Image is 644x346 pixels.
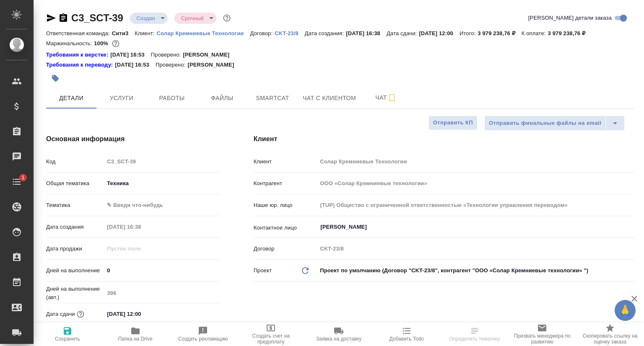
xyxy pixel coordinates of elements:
span: Папка на Drive [118,336,153,342]
button: Заявка на доставку [305,323,373,346]
span: Услуги [101,93,142,103]
button: Если добавить услуги и заполнить их объемом, то дата рассчитается автоматически [75,309,86,320]
div: ✎ Введи что-нибудь [107,201,210,209]
span: Файлы [202,93,242,103]
a: Солар Кремниевые Технологии [157,29,250,36]
span: Детали [51,93,91,103]
a: Требования к переводу: [46,61,115,69]
div: Создан [130,13,168,24]
button: Добавить тэг [46,69,65,88]
p: 3 979 238,76 ₽ [548,30,592,36]
button: Добавить Todo [373,323,441,346]
span: Создать рекламацию [178,336,228,342]
button: Создан [134,15,158,22]
button: Скопировать ссылку для ЯМессенджера [46,13,56,23]
p: Маржинальность: [46,40,94,46]
span: Отправить финальные файлы на email [489,119,601,128]
button: 🙏 [615,300,636,321]
p: Итого: [460,30,478,36]
span: Сохранить [55,336,80,342]
input: Пустое поле [317,199,635,211]
button: Отправить финальные файлы на email [484,116,606,131]
input: ✎ Введи что-нибудь [104,308,177,320]
p: Дата создания: [305,30,346,36]
input: ✎ Введи что-нибудь [104,264,220,276]
p: Контрагент [254,179,317,188]
a: C3_SCT-39 [71,12,123,23]
p: Договор [254,245,317,253]
p: Клиент [254,158,317,166]
input: Пустое поле [104,221,177,233]
input: Пустое поле [104,155,220,168]
p: 100% [94,40,110,46]
p: Тематика [46,201,104,209]
span: Заявка на доставку [316,336,361,342]
p: Договор: [250,30,275,36]
div: ✎ Введи что-нибудь [104,198,220,212]
span: Призвать менеджера по развитию [513,333,571,345]
button: Отправить КП [428,116,478,130]
p: [DATE] 16:53 [110,51,151,59]
p: [DATE] 16:53 [115,61,156,69]
p: Дата сдачи [46,310,75,318]
input: Пустое поле [317,177,635,189]
span: [PERSON_NAME] детали заказа [528,14,612,22]
button: Создать рекламацию [169,323,237,346]
p: Дата продажи [46,245,104,253]
p: 3 979 238,76 ₽ [478,30,521,36]
p: [PERSON_NAME] [187,61,240,69]
span: Отправить КП [433,118,473,128]
input: Пустое поле [104,287,220,299]
p: Общая тематика [46,179,104,188]
button: Срочный [179,15,206,22]
button: Создать счет на предоплату [237,323,305,346]
button: Доп статусы указывают на важность/срочность заказа [221,13,232,23]
div: split button [484,116,625,131]
p: Проверено: [151,51,183,59]
button: Папка на Drive [101,323,169,346]
p: Дней на выполнение (авт.) [46,285,104,302]
p: Дней на выполнение [46,266,104,275]
p: Код [46,158,104,166]
p: Наше юр. лицо [254,201,317,209]
a: CKT-23/8 [275,29,305,36]
h4: Основная информация [46,134,220,144]
button: Скопировать ссылку на оценку заказа [576,323,644,346]
span: Определить тематику [449,336,500,342]
span: Добавить Todo [390,336,424,342]
span: Smartcat [252,93,293,103]
p: Сити3 [112,30,135,36]
button: Призвать менеджера по развитию [508,323,576,346]
p: Дата создания [46,223,104,231]
p: Проверено: [156,61,188,69]
input: Пустое поле [317,243,635,255]
p: Проект [254,266,272,275]
p: CKT-23/8 [275,30,305,36]
svg: Подписаться [387,93,397,103]
button: Сохранить [34,323,101,346]
p: [PERSON_NAME] [183,51,236,59]
p: [DATE] 12:00 [419,30,460,36]
p: Дата сдачи: [387,30,419,36]
div: Проект по умолчанию (Договор "CKT-23/8", контрагент "ООО «Солар Кремниевые технологии» ") [317,263,635,278]
div: Нажми, чтобы открыть папку с инструкцией [46,51,110,59]
span: 1 [16,173,29,182]
button: Определить тематику [441,323,509,346]
p: Клиент: [135,30,156,36]
span: Чат [366,93,406,103]
div: Техника [104,176,220,191]
div: Создан [174,13,216,24]
span: Чат с клиентом [303,93,356,103]
span: Скопировать ссылку на оценку заказа [581,333,639,345]
input: Пустое поле [104,243,177,255]
input: Пустое поле [317,155,635,168]
a: Требования к верстке: [46,51,110,59]
span: Создать счет на предоплату [242,333,300,345]
button: Open [630,226,632,228]
button: 0.00 RUB; [110,38,121,49]
p: К оплате: [522,30,548,36]
p: Солар Кремниевые Технологии [157,30,250,36]
span: Работы [152,93,192,103]
button: Скопировать ссылку [58,13,68,23]
p: Ответственная команда: [46,30,112,36]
